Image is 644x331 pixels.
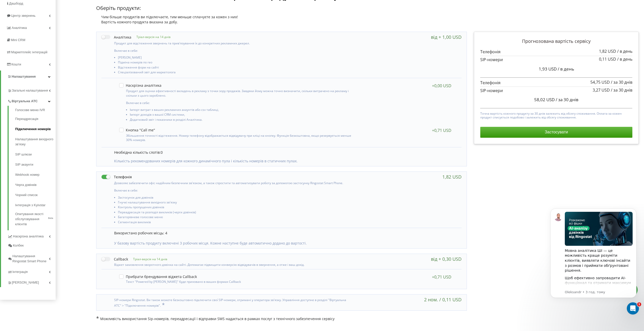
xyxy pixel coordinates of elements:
span: / за 30 днів [611,87,632,93]
button: Застосувати [480,127,632,137]
span: / за 30 днів [611,79,632,85]
a: Налаштування Ringostat Smart Phone [8,250,56,266]
p: Включає в себе: [114,48,354,53]
p: Точна вартість кожного продукту за 30 днів залежить від обсягу споживання. Оплата за кожен продук... [480,111,632,119]
li: Гнучкі налаштування вихідного зв'язку [118,201,354,205]
span: Маркетплейс інтеграцій [11,50,47,54]
div: +0,71 USD [432,274,451,280]
span: [PERSON_NAME] [12,280,39,285]
span: 0 [161,150,163,155]
p: Тріал-версія на 14 днів [131,35,171,39]
div: від + 0,30 USD [431,256,462,262]
p: Продукт для оцінки ефективності вкладень в рекламу з точки зору продажів. Завдяки йому можна точн... [126,89,352,97]
span: Кошти [11,62,21,66]
li: Контроль пропущених дзвінків [118,205,354,210]
p: Включає в себе: [126,101,352,105]
a: Наскрізна аналітика [8,230,56,241]
div: SIP-номери Ringostat. Ви також можете безкоштовно підключити свої SIP-номери, отримані у оператор... [101,297,354,308]
label: Телефонія [101,174,132,180]
a: Віртуальна АТС [8,95,56,106]
p: Необхідна кількість слотів: [114,150,456,155]
label: Прибрати брендування віджета Callback [119,274,197,279]
a: Підключення номерів [15,124,56,134]
p: Можливість використання Sip-номерів, переадресації і відправки SMS надається в рамках послуг з те... [96,316,467,321]
a: [PERSON_NAME] [8,276,56,287]
span: 1 [637,302,641,306]
p: Кількість рекомендованих номерів для кожного динамічного пула і кількість номерів в статичних пулах. [114,159,456,164]
li: Додатковий звіт і показники в розділі Аналітика. [130,118,352,123]
div: +0,71 USD [432,128,451,133]
span: / за 30 днів [556,97,578,102]
span: Центр звернень [11,14,35,18]
span: 3,27 USD [593,87,610,93]
p: У базову вартість продукту включені 3 робочих місця. Кожне наступне буде автоматично додано до ва... [114,241,456,246]
li: Сегментація викликів [118,220,354,225]
li: Імпорт витрат з ваших рекламних акаунтів або csv таблиці, [130,108,352,113]
li: Відстеження форм на сайті [118,66,354,71]
span: Налаштування Ringostat Smart Phone [12,254,49,264]
p: Збільшення точності відстеження. Номер телефону відображається відвідувачу при кліці на кнопку. Ф... [126,133,352,142]
p: SIP-номери [480,57,632,63]
li: Імпорт доходів з вашої CRM системи, [130,113,352,118]
span: Загальні налаштування [12,88,48,93]
div: Віджет замовлення зворотного дзвінка на сайті. Допомагає підвищити конверсію відвідувачів в зверн... [101,262,354,267]
div: Вартість кожного продукта вказана за добу. [96,20,467,25]
a: Переадресація [15,114,56,124]
p: Продукт для відстеження звернень та прив'язування їх до конкретних рекламних джерел. [114,41,354,45]
span: 1,93 USD [539,66,557,72]
a: Webhook номер [15,170,56,180]
span: Дашборд [9,2,23,5]
p: Прогнозована вартість сервісу [480,38,632,45]
li: Багаторівневе голосове меню [118,215,354,220]
span: / в день [617,48,632,54]
a: Інтеграція з Kyivstar [15,200,56,210]
a: Налаштування [1,71,56,83]
span: Використано робочих місць: 4 [114,231,167,235]
div: +0,00 USD [432,83,451,88]
span: Інтеграція [12,269,28,274]
a: SIP шлюзи [15,149,56,160]
label: Аналітика [101,34,131,40]
span: 54,75 USD [590,79,610,85]
p: Оберіть продукти: [96,5,467,12]
iframe: Intercom notifications повідомлення [543,201,644,317]
li: Спеціалізований звіт для маркетолога [118,71,354,75]
span: 58,02 USD [534,97,555,102]
div: від + 1,00 USD [431,34,462,40]
a: Голосове меню IVR [15,108,56,114]
a: SIP акаунти [15,160,56,170]
a: Налаштування вихідного зв’язку [15,134,56,149]
span: Колбек [13,243,24,248]
li: Переадресація та розподіл викликів (черги дзвінків) [118,211,354,215]
a: Загальні налаштування [8,84,56,95]
span: 0,11 USD [599,56,616,62]
p: SIP-номери [480,88,632,94]
p: Включає в себе: [114,188,354,193]
span: Аналiтика [12,26,27,30]
p: Тріал-версія на 14 днів [128,257,167,261]
a: Черга дзвінків [15,180,56,190]
iframe: Intercom live chat [627,302,639,315]
span: Налаштування [12,75,36,78]
span: / в день [558,66,574,72]
li: Застосунок для дзвінків [118,196,354,201]
p: Телефонія [480,49,632,55]
span: Наскрізна аналітика [13,234,44,239]
label: Callback [101,256,128,262]
div: 1,82 USD [442,174,462,179]
label: Наскрізна аналітика [119,83,161,88]
span: 1,82 USD [599,48,616,54]
a: Чорний список [15,190,56,200]
div: Текст "Powered by [PERSON_NAME]" буде приховано в ваших формах Callback [119,279,352,284]
a: Опитування якості обслуговування клієнтівBeta [15,210,56,227]
p: Дозволяє забезпечити офіс надійним безпечним зв'язком, а також спростити та автоматизувати роботу... [114,181,354,185]
span: / в день [617,56,632,62]
span: Mini CRM [11,38,25,42]
span: Віртуальна АТС [12,99,38,104]
li: Підміна номерів по гео [118,61,354,65]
